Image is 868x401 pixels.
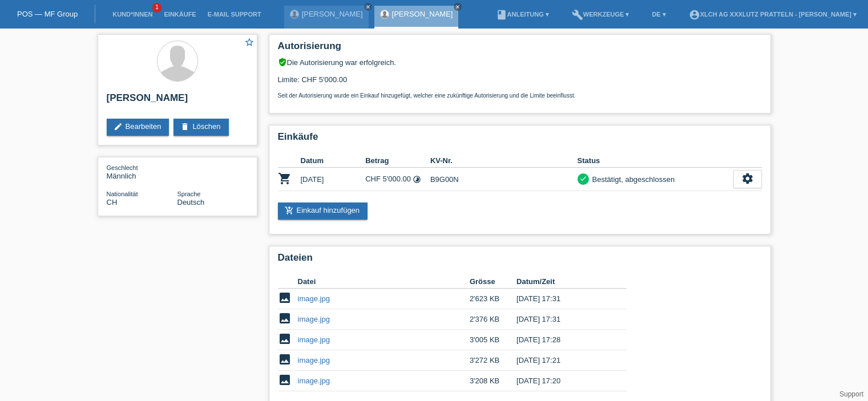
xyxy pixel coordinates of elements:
[689,9,700,21] i: account_circle
[516,330,610,350] td: [DATE] 17:28
[301,154,366,168] th: Datum
[114,122,123,131] i: edit
[516,350,610,371] td: [DATE] 17:21
[278,373,292,387] i: image
[173,119,228,136] a: deleteLöschen
[455,4,461,10] i: close
[589,173,675,185] div: Bestätigt, abgeschlossen
[107,164,138,171] span: Geschlecht
[490,11,555,18] a: bookAnleitung ▾
[298,356,330,364] a: image.jpg
[177,191,201,197] span: Sprache
[298,376,330,385] a: image.jpg
[470,275,516,289] th: Grösse
[365,4,371,10] i: close
[107,198,118,206] span: Schweiz
[430,168,578,191] td: B9G00N
[646,11,671,18] a: DE ▾
[107,163,177,180] div: Männlich
[470,289,516,309] td: 2'623 KB
[278,58,287,67] i: verified_user
[278,92,762,99] p: Seit der Autorisierung wurde ein Einkauf hinzugefügt, welcher eine zukünftige Autorisierung und d...
[107,92,248,110] h2: [PERSON_NAME]
[470,309,516,330] td: 2'376 KB
[278,40,762,58] h2: Autorisierung
[278,332,292,346] i: image
[413,175,421,184] i: Fixe Raten - Zinsübernahme durch Kunde (12 Raten)
[17,10,78,18] a: POS — MF Group
[278,291,292,305] i: image
[158,11,201,18] a: Einkäufe
[278,131,762,148] h2: Einkäufe
[839,390,863,398] a: Support
[278,252,762,269] h2: Dateien
[107,191,138,197] span: Nationalität
[278,67,762,99] div: Limite: CHF 5'000.00
[572,9,583,21] i: build
[470,350,516,371] td: 3'272 KB
[365,154,430,168] th: Betrag
[566,11,635,18] a: buildWerkzeuge ▾
[392,10,453,18] a: [PERSON_NAME]
[364,3,372,11] a: close
[107,119,169,136] a: editBearbeiten
[470,371,516,391] td: 3'208 KB
[365,168,430,191] td: CHF 5'000.00
[180,122,189,131] i: delete
[177,198,205,206] span: Deutsch
[298,335,330,344] a: image.jpg
[516,371,610,391] td: [DATE] 17:20
[470,330,516,350] td: 3'005 KB
[278,311,292,325] i: image
[107,11,158,18] a: Kund*innen
[244,37,255,49] a: star_border
[578,154,733,168] th: Status
[302,10,363,18] a: [PERSON_NAME]
[301,168,366,191] td: [DATE]
[516,309,610,330] td: [DATE] 17:31
[454,3,462,11] a: close
[496,9,507,21] i: book
[244,37,255,47] i: star_border
[579,175,587,183] i: check
[285,206,294,215] i: add_shopping_cart
[516,289,610,309] td: [DATE] 17:31
[298,315,330,323] a: image.jpg
[741,172,754,185] i: settings
[278,172,292,185] i: POSP00028514
[516,275,610,289] th: Datum/Zeit
[298,294,330,303] a: image.jpg
[152,3,162,13] span: 1
[278,353,292,366] i: image
[298,275,470,289] th: Datei
[430,154,578,168] th: KV-Nr.
[202,11,267,18] a: E-Mail Support
[278,58,762,67] div: Die Autorisierung war erfolgreich.
[278,202,368,220] a: add_shopping_cartEinkauf hinzufügen
[683,11,862,18] a: account_circleXLCH AG XXXLutz Pratteln - [PERSON_NAME] ▾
